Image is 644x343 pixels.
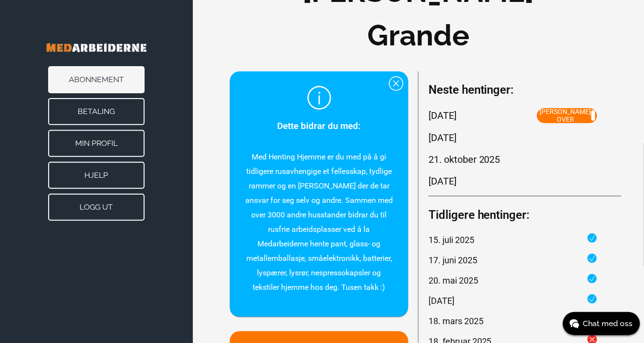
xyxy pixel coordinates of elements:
span: Chat med oss [583,318,633,329]
button: Logg ut [48,194,145,221]
p: Med Henting Hjemme er du med på å gi tidligere rusavhengige et fellesskap, tydlige rammer og en [... [244,150,394,295]
h2: Neste hentinger: [429,81,621,99]
div: Avfall hentet [429,233,597,246]
div: Avfall hentet [429,254,597,267]
span: [DATE] [429,174,456,188]
button: Betaling [48,98,145,125]
span: [DATE] [429,130,456,145]
button: [PERSON_NAME] over [537,108,597,123]
span: [PERSON_NAME] over [540,108,591,123]
button: Abonnement [48,66,145,93]
span: 15. juli 2025 [429,233,474,246]
img: Banner [19,29,174,66]
span: 17. juni 2025 [429,254,477,267]
span: 18. mars 2025 [429,314,483,328]
div: Avfall hentet [429,274,597,287]
button: Min Profil [48,130,145,157]
span: 20. mai 2025 [429,274,478,287]
span: [DATE] [429,108,456,123]
button: Chat med oss [563,312,640,335]
div: Avfall hentet [429,314,597,328]
button: Hjelp [48,162,145,189]
span: [DATE] [429,294,455,307]
h2: Tidligere hentinger: [429,206,607,224]
h3: Dette bidrar du med: [244,119,394,133]
span: 21. oktober 2025 [429,152,500,167]
div: Lukk [389,76,403,91]
div: Avfall hentet [429,294,597,307]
